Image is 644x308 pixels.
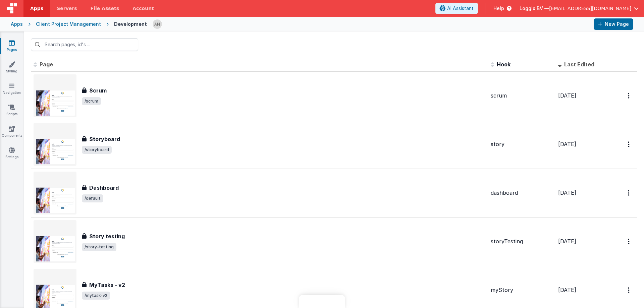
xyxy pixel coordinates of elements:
[89,135,120,143] h3: Storyboard
[594,18,633,30] button: New Page
[11,21,23,27] div: Apps
[40,61,53,68] span: Page
[497,61,511,68] span: Hook
[520,5,549,12] span: Loggix BV —
[558,238,576,245] span: [DATE]
[491,92,553,100] div: scrum
[82,292,110,300] span: /mytask-v2
[153,19,162,29] img: f1d78738b441ccf0e1fcb79415a71bae
[31,38,138,51] input: Search pages, id's ...
[114,21,147,27] div: Development
[558,287,576,293] span: [DATE]
[57,5,77,12] span: Servers
[82,243,116,251] span: /story-testing
[491,238,553,245] div: storyTesting
[558,189,576,196] span: [DATE]
[82,97,101,105] span: /scrum
[624,89,635,103] button: Options
[558,141,576,147] span: [DATE]
[447,5,474,12] span: AI Assistant
[89,232,125,240] h3: Story testing
[89,281,125,289] h3: MyTasks - v2
[491,140,553,148] div: story
[89,86,107,95] h3: Scrum
[624,235,635,248] button: Options
[549,5,631,12] span: [EMAIL_ADDRESS][DOMAIN_NAME]
[491,189,553,197] div: dashboard
[624,186,635,200] button: Options
[89,184,119,192] h3: Dashboard
[82,146,112,154] span: /storyboard
[435,3,478,14] button: AI Assistant
[624,283,635,297] button: Options
[36,21,101,27] div: Client Project Management
[491,286,553,294] div: myStory
[91,5,119,12] span: File Assets
[624,137,635,151] button: Options
[493,5,504,12] span: Help
[82,194,103,202] span: /default
[30,5,43,12] span: Apps
[558,92,576,99] span: [DATE]
[520,5,639,12] button: Loggix BV — [EMAIL_ADDRESS][DOMAIN_NAME]
[564,61,594,68] span: Last Edited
